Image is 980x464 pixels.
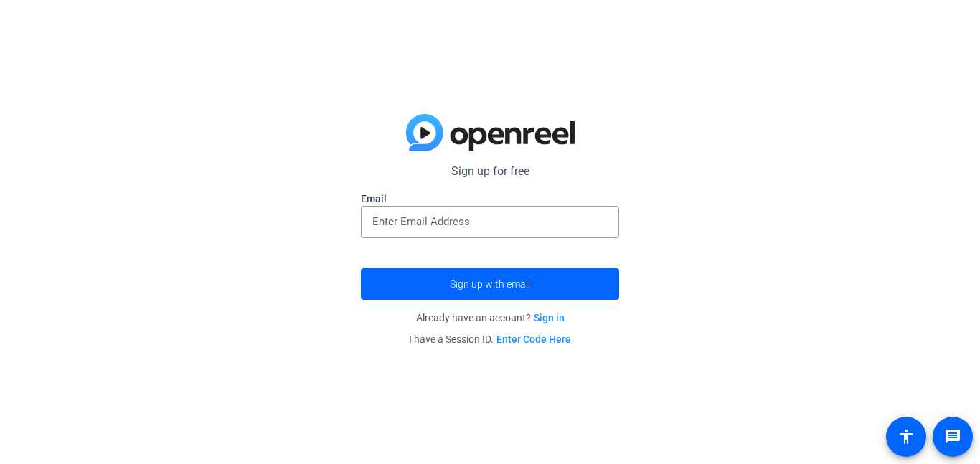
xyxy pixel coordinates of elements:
a: Sign in [534,312,565,323]
input: Enter Email Address [372,213,608,230]
span: Already have an account? [416,312,565,323]
span: I have a Session ID. [409,333,571,345]
mat-icon: message [944,428,961,445]
label: Email [361,191,619,206]
button: Sign up with email [361,268,619,300]
img: blue-gradient.svg [406,114,575,151]
a: Enter Code Here [496,333,571,345]
mat-icon: accessibility [897,428,915,445]
p: Sign up for free [361,163,619,180]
